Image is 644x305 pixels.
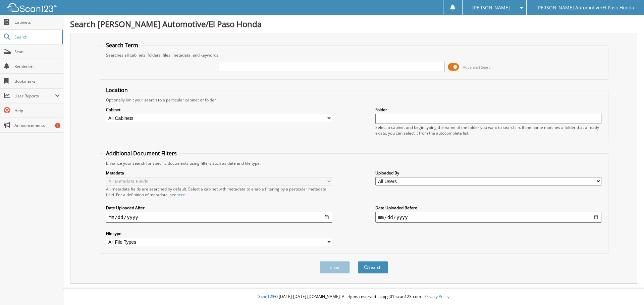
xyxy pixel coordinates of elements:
div: 1 [55,123,60,128]
span: Help [14,108,60,113]
label: Metadata [106,170,332,176]
div: Enhance your search for specific documents using filters such as date and file type. [103,160,605,166]
div: Searches all cabinets, folders, files, metadata, and keywords [103,52,605,58]
label: File type [106,231,332,236]
span: Scan [14,49,60,55]
span: Reminders [14,64,60,69]
div: Select a cabinet and begin typing the name of the folder you want to search in. If the name match... [375,125,601,136]
h1: Search [PERSON_NAME] Automotive/El Paso Honda [70,18,637,29]
legend: Additional Document Filters [103,150,180,157]
a: here [176,192,185,198]
label: Date Uploaded After [106,205,332,211]
span: Advanced Search [463,65,493,70]
input: start [106,212,332,223]
label: Cabinet [106,107,332,112]
legend: Search Term [103,42,142,49]
button: Clear [320,261,350,274]
span: [PERSON_NAME] [472,6,510,10]
span: User Reports [14,93,55,99]
span: Cabinets [14,19,60,25]
span: Announcements [14,123,60,128]
a: Privacy Policy [424,294,449,299]
div: Optionally limit your search to a particular cabinet or folder [103,97,605,103]
div: All metadata fields are searched by default. Select a cabinet with metadata to enable filtering b... [106,186,332,198]
legend: Location [103,86,131,94]
label: Date Uploaded Before [375,205,601,211]
label: Uploaded By [375,170,601,176]
div: © [DATE]-[DATE] [DOMAIN_NAME]. All rights reserved | appg01-scan123-com | [63,289,644,305]
img: scan123-logo-white.svg [7,3,57,12]
span: Search [14,34,59,40]
span: [PERSON_NAME] Automotive/El Paso Honda [536,6,634,10]
span: Bookmarks [14,78,60,84]
button: Search [358,261,388,274]
label: Folder [375,107,601,112]
span: Scan123 [258,294,274,299]
input: end [375,212,601,223]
